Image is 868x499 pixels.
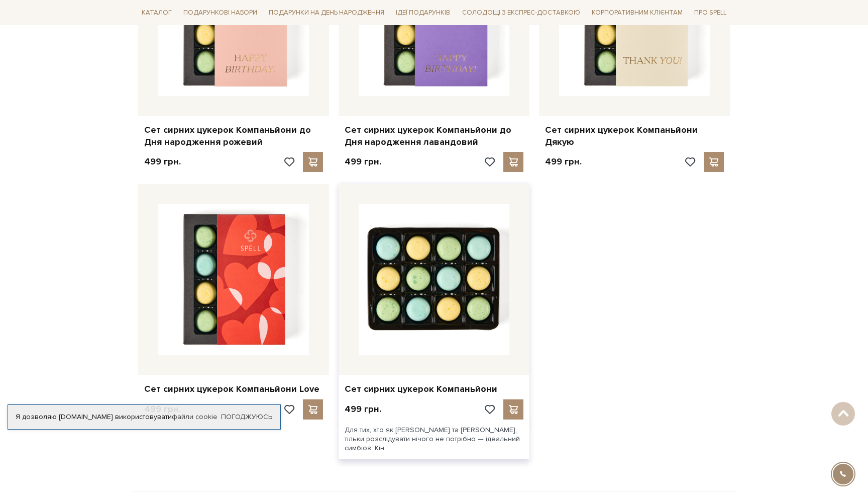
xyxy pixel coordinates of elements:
[392,5,454,21] a: Ідеї подарунків
[144,156,181,168] p: 499 грн.
[690,5,730,21] a: Про Spell
[144,383,323,395] a: Сет сирних цукерок Компаньйони Love
[345,403,381,415] p: 499 грн.
[138,5,176,21] a: Каталог
[545,124,724,148] a: Сет сирних цукерок Компаньйони Дякую
[8,412,280,422] div: Я дозволяю [DOMAIN_NAME] використовувати
[545,156,582,168] p: 499 грн.
[588,5,687,21] a: Корпоративним клієнтам
[339,420,529,459] div: Для тих, хто як [PERSON_NAME] та [PERSON_NAME], тільки розслідувати нічого не потрібно — ідеальни...
[144,403,181,415] p: 499 грн.
[345,383,523,395] a: Сет сирних цукерок Компаньйони
[359,204,509,355] img: Сет сирних цукерок Компаньйони
[179,5,261,21] a: Подарункові набори
[458,4,584,21] a: Солодощі з експрес-доставкою
[345,156,381,168] p: 499 грн.
[265,5,388,21] a: Подарунки на День народження
[221,412,272,422] a: Погоджуюсь
[345,124,523,148] a: Сет сирних цукерок Компаньйони до Дня народження лавандовий
[172,412,218,421] a: файли cookie
[144,124,323,148] a: Сет сирних цукерок Компаньйони до Дня народження рожевий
